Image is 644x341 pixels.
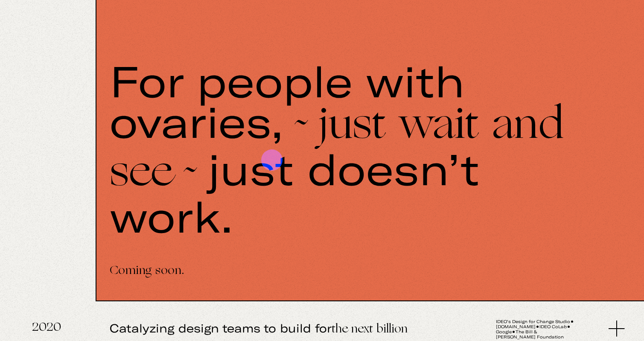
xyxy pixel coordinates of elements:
img: dot.svg [571,321,573,323]
span: the next billion [332,324,408,336]
span: Coming soon. [110,269,580,274]
span: IDEO’s Design for Change Studio [DOMAIN_NAME] IDEO CoLab Google The Bill & [PERSON_NAME] Foundation [496,319,576,339]
span: ~just wait and see~ [110,106,564,196]
img: dot.svg [536,326,539,328]
div: For people with ovaries, just doesn’t work. [110,60,612,236]
img: dot.svg [513,331,515,333]
img: plus.svg [609,321,625,337]
img: dot.svg [568,326,570,328]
